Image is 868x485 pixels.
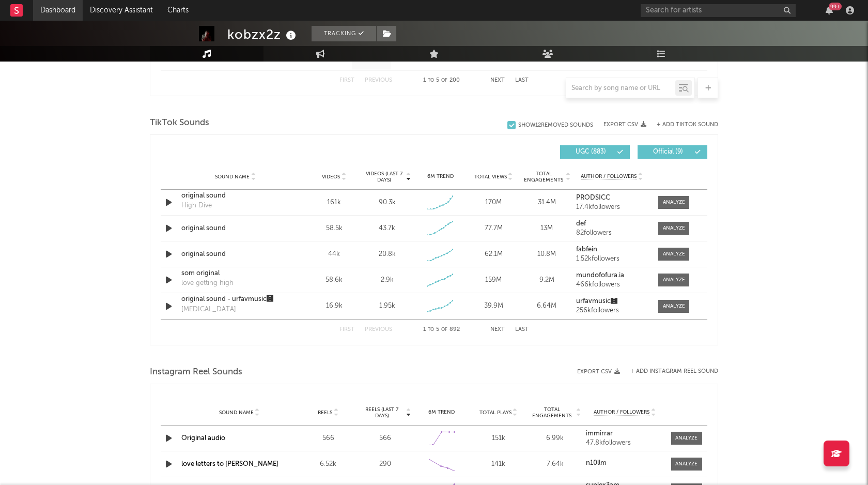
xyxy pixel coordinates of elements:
div: 161k [310,198,358,208]
div: 10.8M [523,249,571,260]
a: immirrar [586,430,663,437]
div: 6.64M [523,301,571,311]
button: Export CSV [577,369,620,375]
a: fabfein [576,246,648,253]
div: 13M [523,223,571,234]
div: 2.9k [381,275,394,285]
div: + Add Instagram Reel Sound [620,369,718,374]
a: som original [181,268,289,279]
button: Tracking [312,26,376,41]
div: love getting high [181,278,234,289]
span: Instagram Reel Sounds [150,366,242,378]
a: love letters to [PERSON_NAME] [181,461,278,467]
button: + Add TikTok Sound [657,122,718,128]
button: Last [515,327,529,332]
a: mundofofura.ia [576,272,648,279]
span: Videos (last 7 days) [363,171,405,183]
a: original sound - urfavmusic🅴 [181,294,289,305]
strong: urfavmusic🅴 [576,298,617,305]
button: + Add Instagram Reel Sound [630,369,718,374]
div: 43.7k [379,223,395,234]
span: Sound Name [219,410,254,416]
a: original sound [181,249,289,260]
div: 17.4k followers [576,204,648,211]
div: 99 + [829,3,842,10]
div: 90.3k [379,198,396,208]
button: 99+ [826,6,833,14]
div: 77.7M [470,223,518,234]
div: 466k followers [576,281,648,289]
div: 6.52k [302,459,354,469]
div: 159M [470,275,518,285]
a: original sound [181,223,289,234]
span: UGC ( 883 ) [567,149,614,155]
strong: mundofofura.ia [576,272,624,279]
strong: PRODSICC [576,194,610,201]
div: 47.8k followers [586,439,663,447]
span: Reels (last 7 days) [359,406,405,419]
a: urfavmusic🅴 [576,298,648,305]
div: 62.1M [470,249,518,260]
div: 6M Trend [416,173,464,180]
div: 290 [359,459,411,469]
div: 31.4M [523,198,571,208]
span: Total Engagements [530,406,575,419]
button: Official(9) [638,145,707,159]
div: 1 5 200 [413,74,470,87]
span: TikTok Sounds [150,117,209,129]
div: 1 5 892 [413,324,470,336]
a: def [576,220,648,228]
button: Export CSV [603,122,646,128]
div: Show 12 Removed Sounds [518,122,593,129]
strong: immirrar [586,430,613,437]
div: kobzx2z [227,26,299,43]
strong: n10llm [586,460,607,466]
div: 6.99k [530,433,581,444]
input: Search for artists [641,4,796,17]
button: UGC(883) [560,145,630,159]
button: Next [490,327,505,332]
div: 1.52k followers [576,255,648,263]
span: of [441,327,447,332]
div: 141k [473,459,524,469]
div: 7.64k [530,459,581,469]
a: n10llm [586,460,663,467]
span: Total Views [474,174,507,180]
div: 1.95k [379,301,395,311]
strong: def [576,220,586,227]
span: Total Plays [479,410,512,416]
div: 9.2M [523,275,571,285]
div: 566 [359,433,411,444]
span: Reels [318,410,332,416]
div: 170M [470,198,518,208]
button: First [339,327,354,332]
button: + Add TikTok Sound [646,122,718,128]
div: 82 followers [576,230,648,237]
div: 151k [473,433,524,444]
span: Total Engagements [523,171,565,183]
span: Author / Followers [594,409,649,416]
input: Search by song name or URL [566,84,675,93]
a: PRODSICC [576,194,648,202]
div: 6M Trend [416,408,468,416]
strong: fabfein [576,246,597,253]
button: Previous [365,327,392,332]
span: Videos [322,174,340,180]
a: Original audio [181,435,225,442]
div: 20.8k [379,249,396,260]
span: Author / Followers [581,173,637,180]
a: original sound [181,191,289,201]
span: Sound Name [215,174,250,180]
div: 39.9M [470,301,518,311]
div: 58.6k [310,275,358,285]
div: 44k [310,249,358,260]
span: to [428,327,434,332]
div: 58.5k [310,223,358,234]
div: 566 [302,433,354,444]
span: Official ( 9 ) [644,149,692,155]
